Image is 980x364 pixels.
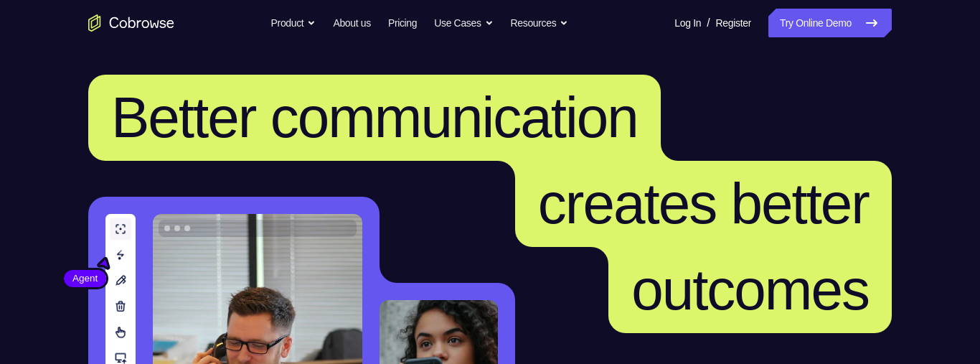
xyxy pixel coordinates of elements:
[768,9,892,37] a: Try Online Demo
[333,9,370,37] a: About us
[707,14,710,32] span: /
[716,9,751,37] a: Register
[388,9,417,37] a: Pricing
[271,9,316,37] button: Product
[88,14,174,32] a: Go to the home page
[674,9,701,37] a: Log In
[434,9,493,37] button: Use Cases
[631,258,869,322] span: outcomes
[111,85,638,149] span: Better communication
[538,172,869,235] span: creates better
[511,9,569,37] button: Resources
